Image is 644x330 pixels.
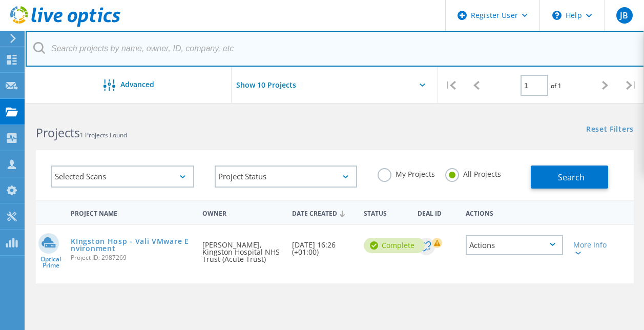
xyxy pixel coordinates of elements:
[558,172,585,183] span: Search
[466,235,563,255] div: Actions
[120,81,154,88] span: Advanced
[359,203,412,222] div: Status
[445,168,501,178] label: All Projects
[51,166,194,188] div: Selected Scans
[287,225,359,266] div: [DATE] 16:26 (+01:00)
[412,203,460,222] div: Deal Id
[36,256,66,269] span: Optical Prime
[287,203,359,222] div: Date Created
[378,168,435,178] label: My Projects
[586,126,634,134] a: Reset Filters
[438,67,464,104] div: |
[551,81,562,90] span: of 1
[531,166,608,189] button: Search
[66,203,197,222] div: Project Name
[197,203,287,222] div: Owner
[80,131,127,139] span: 1 Projects Found
[573,241,611,256] div: More Info
[618,67,644,104] div: |
[71,238,192,252] a: KIngston Hosp - Vali VMware Environment
[71,255,192,261] span: Project ID: 2987269
[461,203,568,222] div: Actions
[36,125,80,141] b: Projects
[552,11,562,20] svg: \n
[10,22,120,29] a: Live Optics Dashboard
[215,166,358,188] div: Project Status
[620,11,628,19] span: JB
[197,225,287,273] div: [PERSON_NAME], Kingston Hospital NHS Trust (Acute Trust)
[364,238,425,253] div: Complete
